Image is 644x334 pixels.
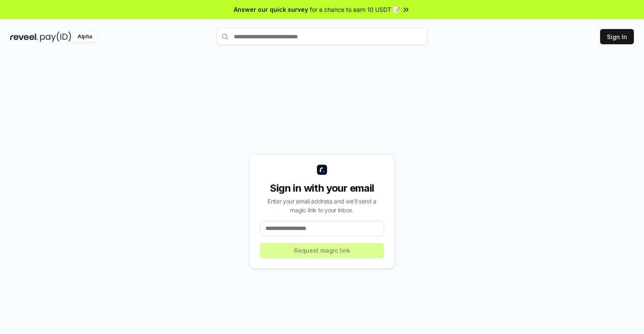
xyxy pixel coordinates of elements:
[234,5,308,14] span: Answer our quick survey
[260,197,384,214] div: Enter your email address and we’ll send a magic link to your inbox.
[73,32,97,42] div: Alpha
[40,32,71,42] img: pay_id
[600,29,634,44] button: Sign In
[310,5,400,14] span: for a chance to earn 10 USDT 📝
[260,182,384,195] div: Sign in with your email
[10,32,38,42] img: reveel_dark
[317,165,327,175] img: logo_small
